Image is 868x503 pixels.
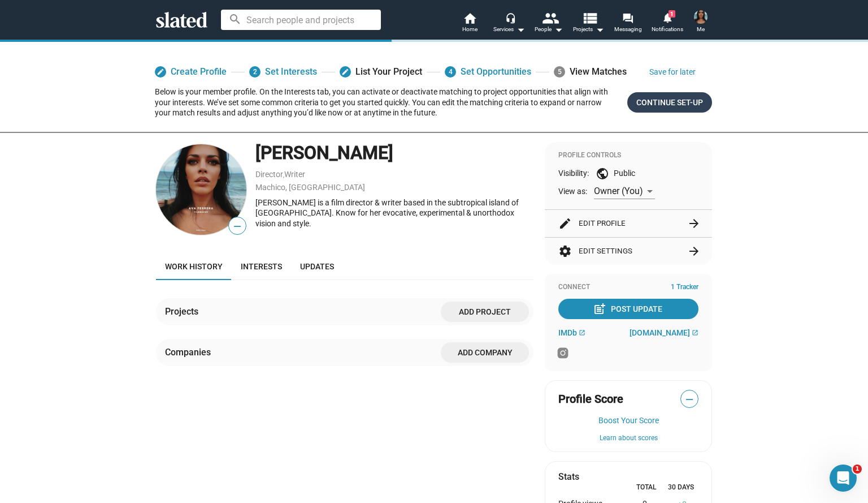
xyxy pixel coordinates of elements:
[341,68,349,76] mat-icon: edit
[652,23,683,36] span: Notifications
[441,302,529,322] button: Add project
[463,11,476,25] mat-icon: home
[291,253,343,280] a: Updates
[558,471,579,483] mat-card-title: Stats
[558,299,698,319] button: Post Update
[669,10,675,18] span: 1
[579,329,585,336] mat-icon: open_in_new
[830,465,857,492] iframe: Intercom live chat
[558,244,572,258] mat-icon: settings
[155,62,227,82] a: Create Profile
[445,66,456,78] span: 4
[692,329,698,336] mat-icon: open_in_new
[593,23,606,36] mat-icon: arrow_drop_down
[558,151,698,160] div: Profile Controls
[165,262,223,271] span: Work history
[648,11,687,36] a: 1Notifications
[445,62,531,82] a: 4Set Opportunities
[249,62,317,82] a: 2Set Interests
[554,66,565,78] span: 5
[671,283,698,292] span: 1 Tracker
[608,11,648,36] a: Messaging
[450,342,520,363] span: Add Company
[630,328,698,337] a: [DOMAIN_NAME]
[241,262,282,271] span: Interests
[663,483,698,492] div: 30 Days
[558,210,698,237] button: Edit Profile
[255,183,365,192] a: Machico, [GEOGRAPHIC_DATA]
[249,66,261,78] span: 2
[558,416,698,425] button: Boost Your Score
[542,10,558,26] mat-icon: people
[450,11,489,36] a: Home
[662,12,672,23] mat-icon: notifications
[581,10,598,26] mat-icon: view_list
[283,172,284,178] span: ,
[687,217,701,230] mat-icon: arrow_forward
[450,302,520,322] span: Add project
[462,23,478,36] span: Home
[155,87,618,118] div: Below is your member profile. On the Interests tab, you can activate or deactivate matching to pr...
[853,465,862,474] span: 1
[221,10,381,30] input: Search people and projects
[558,283,698,292] div: Connect
[630,328,690,337] span: [DOMAIN_NAME]
[627,92,712,113] button: Continue Set-up
[558,186,587,197] span: View as:
[157,68,164,76] mat-icon: edit
[552,23,565,36] mat-icon: arrow_drop_down
[687,244,701,258] mat-icon: arrow_forward
[505,12,515,23] mat-icon: headset_mic
[594,186,643,196] span: Owner (You)
[493,23,525,36] div: Services
[300,262,334,271] span: Updates
[694,10,708,24] img: Ava Ferrera
[558,238,698,265] button: Edit Settings
[255,141,533,165] div: [PERSON_NAME]
[622,12,633,23] mat-icon: forum
[614,23,642,36] span: Messaging
[649,62,696,82] button: Save for later
[596,167,609,180] mat-icon: public
[554,62,627,82] div: View Matches
[441,342,529,363] button: Add Company
[255,170,283,179] a: Director
[232,253,291,280] a: Interests
[284,170,305,179] a: Writer
[489,11,529,36] button: Services
[681,392,698,407] span: —
[636,92,703,113] span: Continue Set-up
[529,11,568,36] button: People
[558,434,698,443] button: Learn about scores
[255,197,533,229] div: [PERSON_NAME] is a film director & writer based in the subtropical island of [GEOGRAPHIC_DATA]. K...
[229,219,246,234] span: —
[165,306,203,317] div: Projects
[340,62,422,82] a: List Your Project
[595,299,662,319] div: Post Update
[593,302,606,316] mat-icon: post_add
[558,167,698,180] div: Visibility: Public
[687,8,714,37] button: Ava FerreraMe
[156,144,246,235] img: Ava Ferrera
[558,328,585,337] a: IMDb
[156,253,232,280] a: Work history
[697,23,705,36] span: Me
[535,23,563,36] div: People
[628,483,663,492] div: Total
[558,217,572,230] mat-icon: edit
[558,328,577,337] span: IMDb
[165,346,215,358] div: Companies
[514,23,527,36] mat-icon: arrow_drop_down
[558,392,623,407] span: Profile Score
[573,23,604,36] span: Projects
[568,11,608,36] button: Projects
